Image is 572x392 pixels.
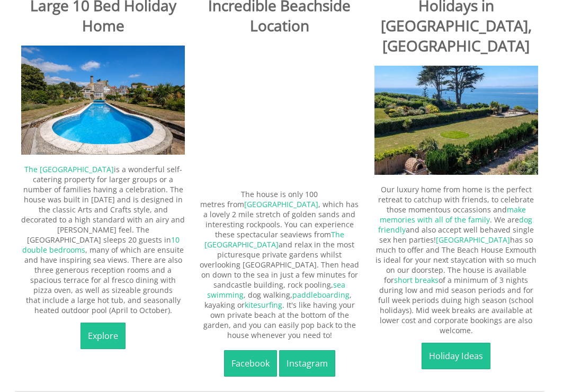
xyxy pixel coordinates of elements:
a: Instagram [279,351,335,377]
a: [GEOGRAPHIC_DATA] [436,235,510,245]
a: The [GEOGRAPHIC_DATA] [204,230,344,250]
a: [GEOGRAPHIC_DATA] [244,200,318,210]
a: make memories with all of the family [380,205,526,225]
p: is a wonderful self-catering property for larger groups or a number of families having a celebrat... [21,165,185,316]
a: Holiday Ideas [422,343,490,370]
a: kitesurfing [245,300,282,310]
a: 10 double bedrooms [22,235,180,255]
a: dog friendly [378,215,532,235]
a: Explore [81,323,126,350]
a: short breaks [394,275,439,286]
a: sea swimming [207,280,345,300]
p: Our luxury home from home is the perfect retreat to catchup with friends, to celebrate those mome... [374,185,538,336]
img: Beautiful seaviews to Exmouth Beach [374,66,538,175]
p: The house is only 100 metres from , which has a lovely 2 mile stretch of golden sands and interes... [198,190,361,377]
a: paddleboarding [292,290,350,300]
img: Outdoor heated swimming pool at The Beachhouse Exmouth [21,46,185,155]
a: The [GEOGRAPHIC_DATA] [24,165,114,175]
a: Facebook [224,351,277,377]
